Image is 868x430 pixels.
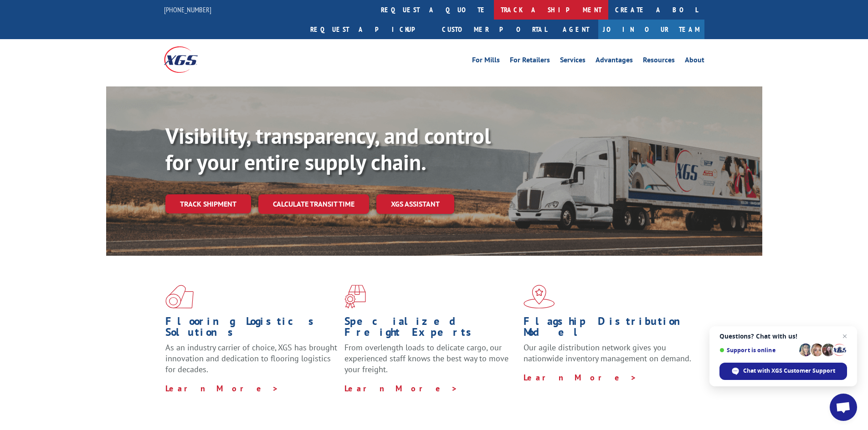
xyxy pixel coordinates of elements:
[719,363,847,380] div: Chat with XGS Customer Support
[598,20,704,39] a: Join Our Team
[472,56,500,66] a: For Mills
[524,372,637,383] a: Learn More >
[165,383,279,394] a: Learn More >
[510,56,550,66] a: For Retailers
[643,56,675,66] a: Resources
[743,367,835,375] span: Chat with XGS Customer Support
[165,121,491,176] b: Visibility, transparency, and control for your entire supply chain.
[165,316,338,342] h1: Flooring Logistics Solutions
[165,194,251,213] a: Track shipment
[344,383,458,394] a: Learn More >
[165,285,194,309] img: xgs-icon-total-supply-chain-intelligence-red
[524,285,555,309] img: xgs-icon-flagship-distribution-model-red
[258,194,369,214] a: Calculate transit time
[376,194,454,214] a: XGS ASSISTANT
[830,394,857,421] div: Open chat
[435,20,554,39] a: Customer Portal
[560,56,586,66] a: Services
[719,347,796,354] span: Support is online
[344,285,366,309] img: xgs-icon-focused-on-flooring-red
[596,56,633,66] a: Advantages
[165,342,337,374] span: As an industry carrier of choice, XGS has brought innovation and dedication to flooring logistics...
[524,316,696,342] h1: Flagship Distribution Model
[303,20,435,39] a: Request a pickup
[839,331,850,342] span: Close chat
[344,342,517,383] p: From overlength loads to delicate cargo, our experienced staff knows the best way to move your fr...
[164,5,211,14] a: [PHONE_NUMBER]
[554,20,598,39] a: Agent
[685,56,704,66] a: About
[719,333,847,340] span: Questions? Chat with us!
[344,316,517,342] h1: Specialized Freight Experts
[524,342,691,364] span: Our agile distribution network gives you nationwide inventory management on demand.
